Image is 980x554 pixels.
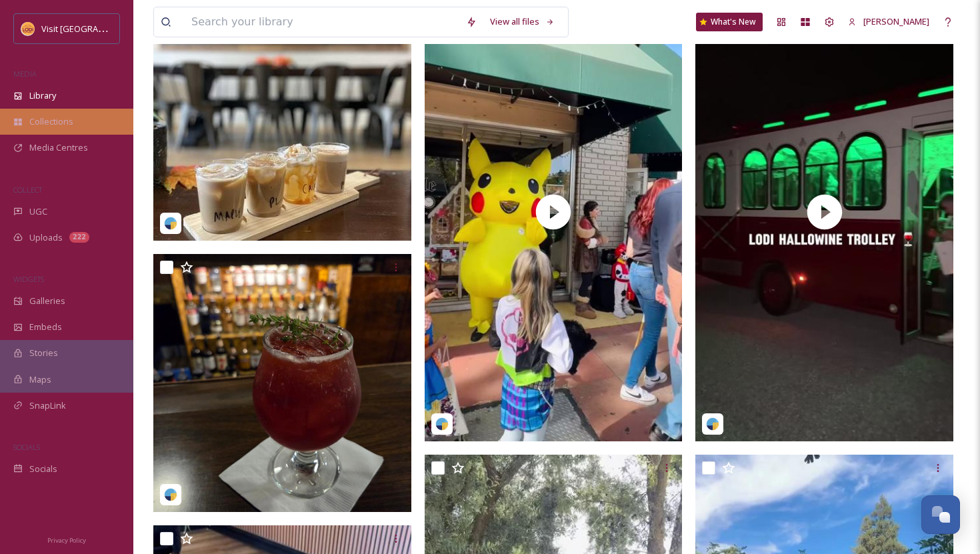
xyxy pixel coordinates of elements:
span: SnapLink [29,399,66,412]
span: Media Centres [29,141,88,154]
input: Search your library [185,7,459,37]
img: snapsea-logo.png [164,488,177,501]
a: What's New [696,13,763,31]
span: Maps [29,373,51,386]
span: COLLECT [13,185,42,195]
img: snapsea-logo.png [164,217,177,230]
span: Uploads [29,231,63,244]
span: [PERSON_NAME] [863,15,929,27]
span: Collections [29,115,73,128]
a: Privacy Policy [47,531,86,547]
img: snapsea-logo.png [435,417,449,431]
img: Square%20Social%20Visit%20Lodi.png [21,22,35,35]
span: Visit [GEOGRAPHIC_DATA] [41,22,145,35]
img: snapsea-logo.png [706,417,719,431]
span: MEDIA [13,69,37,79]
img: knowplace-5746206.jpg [153,254,411,512]
button: Open Chat [921,495,960,534]
span: WIDGETS [13,274,44,284]
span: Socials [29,463,57,475]
div: 222 [69,232,89,243]
span: Galleries [29,295,65,307]
span: UGC [29,205,47,218]
span: Privacy Policy [47,536,86,545]
span: SOCIALS [13,442,40,452]
span: Stories [29,347,58,359]
span: Embeds [29,321,62,333]
a: View all files [483,9,561,35]
a: [PERSON_NAME] [841,9,936,35]
span: Library [29,89,56,102]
